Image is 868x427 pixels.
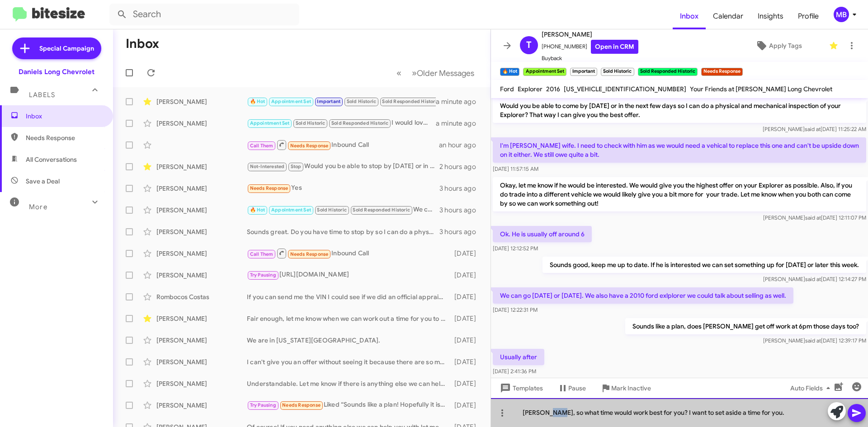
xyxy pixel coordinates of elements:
[156,184,247,193] div: [PERSON_NAME]
[250,272,276,278] span: Try Pausing
[156,206,247,215] div: [PERSON_NAME]
[542,257,866,273] p: Sounds good, keep me up to date. If he is interested we can set something up for [DATE] or later ...
[271,99,311,104] span: Appointment Set
[568,380,586,396] span: Pause
[247,139,439,150] div: Inbound Call
[834,7,849,22] div: MB
[282,402,321,408] span: Needs Response
[542,29,638,40] span: [PERSON_NAME]
[412,67,417,79] span: »
[763,276,866,282] span: [PERSON_NAME] [DATE] 12:14:27 PM
[601,68,634,76] small: Sold Historic
[564,85,686,93] span: [US_VEHICLE_IDENTIFICATION_NUMBER]
[732,38,825,54] button: Apply Tags
[19,67,94,76] div: Daniels Long Chevrolet
[546,85,560,93] span: 2016
[491,380,550,396] button: Templates
[450,271,483,280] div: [DATE]
[493,287,793,304] p: We can go [DATE] or [DATE]. We also have a 2010 ford exlplorer we could talk about selling as well.
[542,54,638,63] span: Buyback
[638,68,698,76] small: Sold Responded Historic
[156,292,247,301] div: Rombocos Costas
[439,141,483,150] div: an hour ago
[769,38,802,54] span: Apply Tags
[763,214,866,221] span: [PERSON_NAME] [DATE] 12:11:07 PM
[250,207,265,213] span: 🔥 Hot
[347,99,377,104] span: Sold Historic
[26,155,77,164] span: All Conversations
[39,44,94,53] span: Special Campaign
[805,214,821,221] span: said at
[518,85,542,93] span: Explorer
[550,380,593,396] button: Pause
[290,251,329,257] span: Needs Response
[247,379,450,388] div: Understandable. Let me know if there is anything else we can help you with in the future!
[247,336,450,345] div: We are in [US_STATE][GEOGRAPHIC_DATA].
[250,251,274,257] span: Call Them
[296,120,325,126] span: Sold Historic
[250,120,290,126] span: Appointment Set
[156,227,247,236] div: [PERSON_NAME]
[493,368,536,375] span: [DATE] 2:41:36 PM
[247,400,450,410] div: Liked “Sounds like a plan! Hopefully it is still available. We look forward to working with you.”
[109,4,299,25] input: Search
[29,91,55,99] span: Labels
[493,98,866,123] p: Would you be able to come by [DATE] or in the next few days so I can do a physical and mechanical...
[126,37,159,51] h1: Inbox
[247,248,450,259] div: Inbound Call
[247,227,439,236] div: Sounds great. Do you have time to stop by so I can do a physical and mechanical inspection on you...
[805,126,821,132] span: said at
[290,143,329,149] span: Needs Response
[291,164,302,169] span: Stop
[317,207,347,213] span: Sold Historic
[439,184,483,193] div: 3 hours ago
[26,177,60,186] span: Save a Deal
[247,205,439,215] div: We can reach out [DATE]
[382,99,439,104] span: Sold Responded Historic
[706,3,750,29] a: Calendar
[493,349,544,365] p: Usually after
[26,133,103,142] span: Needs Response
[247,270,450,280] div: [URL][DOMAIN_NAME]
[156,401,247,410] div: [PERSON_NAME]
[247,161,439,172] div: Would you be able to stop by [DATE] or in the next few days so I can do a proper appraisal of you...
[526,38,532,52] span: T
[493,177,866,211] p: Okay, let me know if he would be interested. We would give you the highest offer on your Explorer...
[500,85,514,93] span: Ford
[156,379,247,388] div: [PERSON_NAME]
[439,227,483,236] div: 3 hours ago
[673,3,706,29] a: Inbox
[439,162,483,171] div: 2 hours ago
[591,40,638,54] a: Open in CRM
[436,119,483,128] div: a minute ago
[156,97,247,106] div: [PERSON_NAME]
[156,314,247,323] div: [PERSON_NAME]
[493,226,592,242] p: Ok. He is usually off around 6
[450,336,483,345] div: [DATE]
[493,306,538,313] span: [DATE] 12:22:31 PM
[156,249,247,258] div: [PERSON_NAME]
[498,380,543,396] span: Templates
[247,292,450,301] div: If you can send me the VIN I could see if we did an official appraisal because I am not seeing an...
[450,249,483,258] div: [DATE]
[391,64,407,82] button: Previous
[805,337,821,344] span: said at
[750,3,791,29] a: Insights
[247,357,450,366] div: I can't give you an offer without seeing it because there are so many factors. An appraisal takes...
[791,3,826,29] a: Profile
[493,165,538,172] span: [DATE] 11:57:15 AM
[156,271,247,280] div: [PERSON_NAME]
[450,292,483,301] div: [DATE]
[156,162,247,171] div: [PERSON_NAME]
[317,99,340,104] span: Important
[523,68,566,76] small: Appointment Set
[331,120,389,126] span: Sold Responded Historic
[805,276,821,282] span: said at
[247,118,436,128] div: I would love to give you an offer! Please let me know when you have time to stop by for a physica...
[493,245,538,252] span: [DATE] 12:12:52 PM
[156,357,247,366] div: [PERSON_NAME]
[250,143,274,149] span: Call Them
